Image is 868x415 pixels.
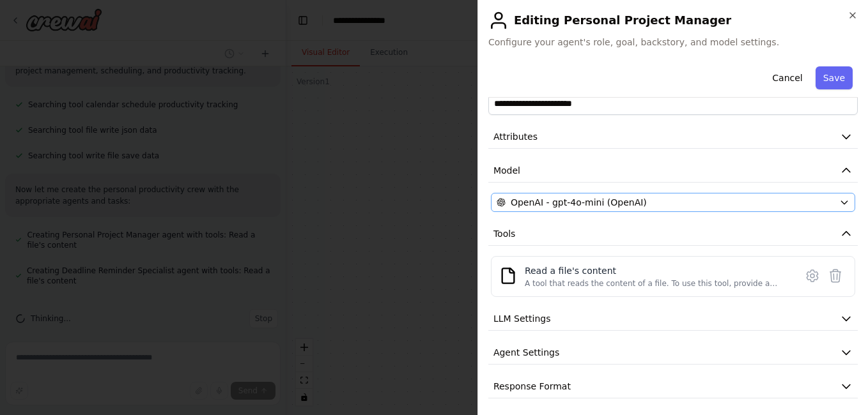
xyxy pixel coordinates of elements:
[493,130,538,143] span: Attributes
[493,380,571,393] span: Response Format
[493,227,516,240] span: Tools
[801,264,824,287] button: Configure tool
[491,193,855,212] button: OpenAI - gpt-4o-mini (OpenAI)
[488,307,858,331] button: LLM Settings
[488,36,858,49] span: Configure your agent's role, goal, backstory, and model settings.
[488,125,858,149] button: Attributes
[525,278,788,289] div: A tool that reads the content of a file. To use this tool, provide a 'file_path' parameter with t...
[824,264,847,287] button: Delete tool
[525,264,788,277] div: Read a file's content
[493,346,559,359] span: Agent Settings
[764,66,810,89] button: Cancel
[488,222,858,246] button: Tools
[816,66,853,89] button: Save
[493,164,520,177] span: Model
[511,196,647,209] span: OpenAI - gpt-4o-mini (OpenAI)
[488,341,858,365] button: Agent Settings
[488,375,858,398] button: Response Format
[493,312,551,325] span: LLM Settings
[499,267,517,285] img: FileReadTool
[488,10,858,31] h2: Editing Personal Project Manager
[488,159,858,183] button: Model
